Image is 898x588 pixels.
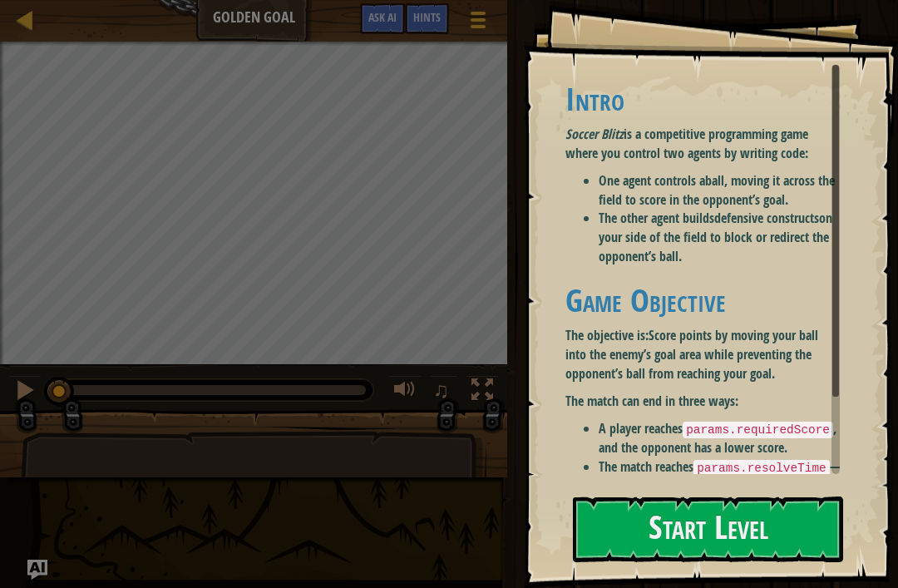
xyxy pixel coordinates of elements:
button: Adjust volume [388,375,422,409]
h1: Game Objective [565,283,840,318]
li: The match reaches — the player with the higher score wins. [599,457,840,496]
li: A player reaches , and the opponent has a lower score. [599,419,840,457]
strong: ball [705,171,724,190]
button: Ask AI [27,560,47,580]
strong: Score points by moving your ball into the enemy’s goal area while preventing the opponent’s ball ... [565,326,818,383]
p: The match can end in three ways: [565,392,840,411]
button: Toggle fullscreen [466,375,499,409]
em: Soccer Blitz [565,125,624,143]
span: Hints [413,9,441,25]
span: Ask AI [368,9,397,25]
strong: defensive constructs [714,209,819,227]
button: ♫ [430,375,458,409]
p: The objective is: [565,326,840,383]
button: Show game menu [457,3,499,42]
button: Start Level [573,497,843,562]
li: The other agent builds on your side of the field to block or redirect the opponent’s ball. [599,209,840,266]
p: is a competitive programming game where you control two agents by writing code: [565,125,840,163]
button: Ask AI [360,3,405,34]
h1: Intro [565,82,840,116]
code: params.requiredScore [683,422,833,438]
code: params.resolveTime [693,460,829,477]
button: ⌘ + P: Pause [8,375,42,409]
li: One agent controls a , moving it across the field to score in the opponent’s goal. [599,171,840,210]
span: ♫ [433,378,450,403]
